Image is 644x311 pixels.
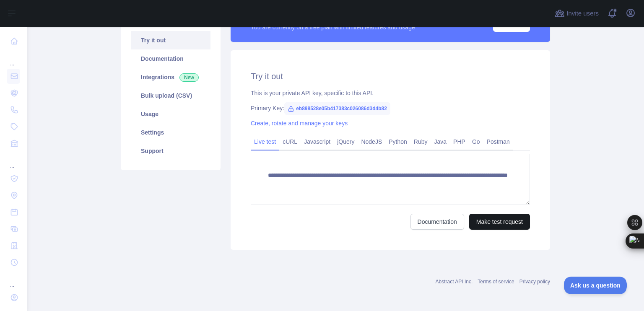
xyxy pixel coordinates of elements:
a: Postman [483,135,513,148]
a: Integrations New [131,68,210,86]
span: New [179,73,199,82]
a: Support [131,142,210,160]
button: Invite users [553,7,600,20]
a: Python [385,135,410,148]
a: Ruby [410,135,431,148]
span: Invite users [566,9,599,18]
div: This is your private API key, specific to this API. [251,89,530,97]
a: Usage [131,105,210,123]
a: PHP [450,135,469,148]
a: Bulk upload (CSV) [131,86,210,105]
iframe: Toggle Customer Support [564,277,627,294]
a: jQuery [334,135,358,148]
div: You are currently on a free plan with limited features and usage [251,23,415,31]
a: Terms of service [478,279,514,285]
span: eb898528e05b417383c026086d3d4b82 [284,102,390,115]
div: Primary Key: [251,104,530,112]
a: NodeJS [358,135,385,148]
h2: Try it out [251,70,530,82]
a: Go [469,135,483,148]
a: Privacy policy [519,279,550,285]
a: Try it out [131,31,210,49]
div: ... [7,50,20,67]
a: Javascript [301,135,334,148]
a: Java [431,135,450,148]
button: Make test request [469,214,530,230]
div: ... [7,272,20,288]
div: ... [7,153,20,169]
a: Documentation [410,214,464,230]
a: Settings [131,123,210,142]
a: Abstract API Inc. [436,279,473,285]
a: Create, rotate and manage your keys [251,120,348,127]
a: Documentation [131,49,210,68]
a: Live test [251,135,279,148]
a: cURL [279,135,301,148]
